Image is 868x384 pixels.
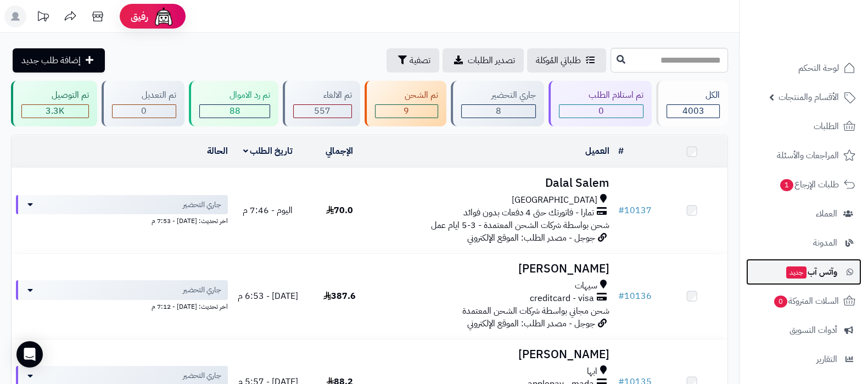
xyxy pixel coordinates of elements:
[16,341,43,368] div: Open Intercom Messenger
[294,105,351,118] div: 557
[462,105,535,118] div: 8
[99,81,187,126] a: تم التعديل 0
[461,89,536,102] div: جاري التحضير
[431,219,609,232] span: شحن بواسطة شركات الشحن المعتمدة - 3-5 ايام عمل
[113,105,176,118] div: 0
[183,370,221,381] span: جاري التحضير
[153,5,175,27] img: ai-face.png
[21,54,81,67] span: إضافة طلب جديد
[376,105,438,118] div: 9
[323,290,356,303] span: 387.6
[183,285,221,296] span: جاري التحضير
[468,54,515,67] span: تصدير الطلبات
[16,214,228,226] div: اخر تحديث: [DATE] - 7:53 م
[13,48,105,73] a: إضافة طلب جديد
[530,292,594,305] span: creditcard - visa
[667,89,720,102] div: الكل
[9,81,99,126] a: تم التوصيل 3.3K
[527,48,606,73] a: طلباتي المُوكلة
[199,89,270,102] div: تم رد الاموال
[21,89,89,102] div: تم التوصيل
[746,346,861,372] a: التقارير
[293,89,352,102] div: تم الالغاء
[587,365,597,378] span: ابها
[200,105,270,118] div: 88
[141,104,147,118] span: 0
[598,104,604,118] span: 0
[404,104,409,118] span: 9
[314,104,331,118] span: 557
[496,104,501,118] span: 8
[746,113,861,140] a: الطلبات
[773,293,839,309] span: السلات المتروكة
[546,81,654,126] a: تم استلام الطلب 0
[746,317,861,343] a: أدوات التسويق
[777,148,839,163] span: المراجعات والأسئلة
[463,207,594,219] span: تمارا - فاتورتك حتى 4 دفعات بدون فوائد
[462,304,609,318] span: شحن مجاني بواسطة شركات الشحن المعتمدة
[654,81,730,126] a: الكل4003
[443,48,524,73] a: تصدير الطلبات
[814,119,839,134] span: الطلبات
[449,81,546,126] a: جاري التحضير 8
[379,263,609,275] h3: [PERSON_NAME]
[816,206,837,221] span: العملاء
[387,48,439,73] button: تصفية
[618,204,652,217] a: #10137
[467,231,595,244] span: جوجل - مصدر الطلب: الموقع الإلكتروني
[813,235,837,251] span: المدونة
[183,199,221,210] span: جاري التحضير
[746,142,861,169] a: المراجعات والأسئلة
[786,266,807,279] span: جديد
[618,144,624,158] a: #
[131,10,148,23] span: رفيق
[362,81,449,126] a: تم الشحن 9
[779,90,839,105] span: الأقسام والمنتجات
[682,104,704,118] span: 4003
[281,81,362,126] a: تم الالغاء 557
[746,230,861,256] a: المدونة
[618,204,624,217] span: #
[326,144,353,158] a: الإجمالي
[187,81,281,126] a: تم رد الاموال 88
[536,54,581,67] span: طلباتي المُوكلة
[22,105,88,118] div: 3341
[585,144,609,158] a: العميل
[746,259,861,285] a: وآتس آبجديد
[243,204,293,217] span: اليوم - 7:46 م
[746,55,861,81] a: لوحة التحكم
[746,171,861,198] a: طلبات الإرجاع1
[112,89,177,102] div: تم التعديل
[746,201,861,227] a: العملاء
[207,144,228,158] a: الحالة
[326,204,353,217] span: 70.0
[29,5,57,30] a: تحديثات المنصة
[16,300,228,311] div: اخر تحديث: [DATE] - 7:12 م
[618,290,624,303] span: #
[785,264,837,280] span: وآتس آب
[575,280,597,292] span: سيهات
[789,322,837,338] span: أدوات التسويق
[243,144,293,158] a: تاريخ الطلب
[375,89,439,102] div: تم الشحن
[780,179,793,191] span: 1
[467,317,595,330] span: جوجل - مصدر الطلب: الموقع الإلكتروني
[559,89,644,102] div: تم استلام الطلب
[798,60,839,76] span: لوحة التحكم
[238,290,298,303] span: [DATE] - 6:53 م
[559,105,643,118] div: 0
[774,296,787,308] span: 0
[512,194,597,207] span: [GEOGRAPHIC_DATA]
[746,288,861,314] a: السلات المتروكة0
[816,352,837,367] span: التقارير
[46,104,64,118] span: 3.3K
[379,177,609,190] h3: Dalal Salem
[229,104,240,118] span: 88
[379,348,609,361] h3: [PERSON_NAME]
[779,177,839,192] span: طلبات الإرجاع
[618,290,652,303] a: #10136
[410,54,430,67] span: تصفية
